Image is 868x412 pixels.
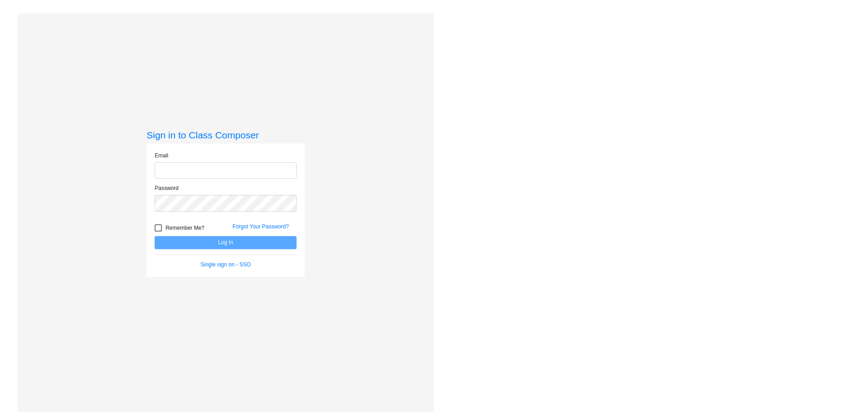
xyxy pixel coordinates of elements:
a: Single sign on - SSO [201,261,251,268]
h3: Sign in to Class Composer [146,129,305,141]
span: Remember Me? [165,223,204,233]
label: Email [155,152,168,160]
a: Forgot Your Password? [232,223,289,230]
button: Log In [155,236,297,249]
label: Password [155,184,179,192]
